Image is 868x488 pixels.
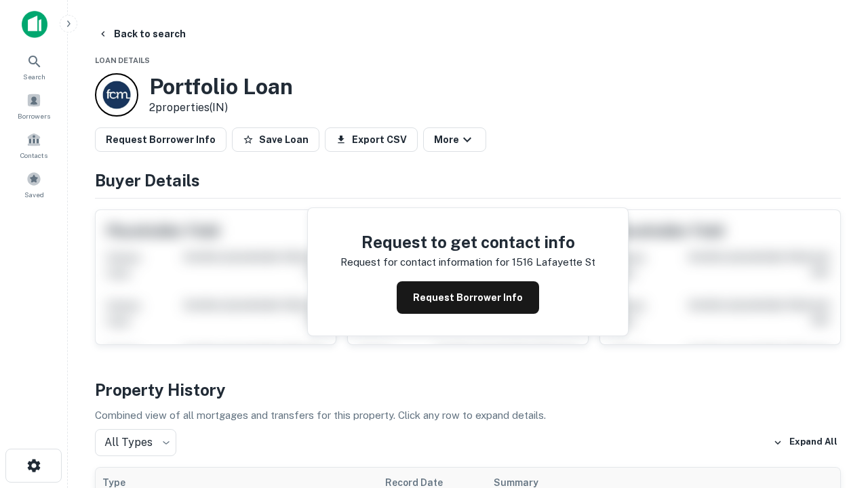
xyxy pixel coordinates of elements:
a: Contacts [4,127,64,163]
p: Combined view of all mortgages and transfers for this property. Click any row to expand details. [95,407,841,424]
button: Back to search [92,22,191,46]
span: Contacts [20,150,47,161]
span: Saved [24,189,44,200]
button: Save Loan [232,127,319,152]
span: Loan Details [95,56,150,64]
h4: Property History [95,378,841,402]
button: Request Borrower Info [95,127,226,152]
button: Export CSV [325,127,418,152]
a: Search [4,48,64,85]
h3: Portfolio Loan [149,74,293,100]
img: capitalize-icon.png [22,11,47,38]
button: More [423,127,486,152]
div: All Types [95,429,176,456]
h4: Request to get contact info [340,230,595,254]
a: Saved [4,166,64,203]
button: Request Borrower Info [397,281,539,314]
span: Search [23,71,45,82]
p: 1516 lafayette st [512,254,595,270]
button: Expand All [770,432,841,453]
p: 2 properties (IN) [149,100,293,116]
span: Borrowers [18,110,50,121]
p: Request for contact information for [340,254,509,270]
iframe: Chat Widget [800,380,868,445]
a: Borrowers [4,87,64,124]
h4: Buyer Details [95,168,841,192]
